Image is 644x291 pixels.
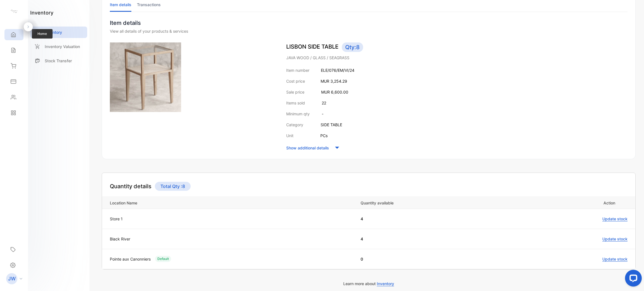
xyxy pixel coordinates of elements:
p: Store 1 [110,216,123,222]
p: 4 [361,236,505,242]
span: Inventory [377,281,394,286]
p: Black River [110,236,130,242]
p: SIDE TABLE [321,122,342,128]
p: JAVA WOOD / GLASS / SEAGRASS [286,55,628,61]
p: Item details [110,19,628,27]
p: Item number [286,67,309,73]
p: JW [8,275,16,282]
p: - [322,111,323,117]
p: Stock Transfer [45,58,72,64]
p: 0 [361,256,505,262]
div: Default [155,256,171,262]
p: LISBON SIDE TABLE [286,42,628,52]
p: PCs [320,133,328,139]
div: View all details of your products & services [110,28,628,34]
p: 4 [361,216,505,222]
p: Show additional details [286,145,329,151]
span: MUR 3,254.29 [321,79,347,84]
img: item [110,42,181,112]
a: Stock Transfer [30,55,87,66]
p: Learn more about [102,281,636,287]
p: Total Qty : 8 [155,182,191,191]
p: Inventory [45,29,62,35]
span: Update stock [602,216,628,221]
p: Pointe aux Canonniers [110,256,151,262]
a: Inventory Valuation [30,41,87,52]
p: Action [513,199,615,206]
p: Cost price [286,78,305,84]
h4: Quantity details [110,182,151,190]
span: Qty: 8 [342,42,363,52]
span: Update stock [602,237,628,242]
span: MUR 6,600.00 [321,90,348,94]
p: Location Name [110,199,355,206]
a: Inventory [30,27,87,38]
p: Items sold [286,100,305,106]
p: Unit [286,133,293,139]
p: 22 [322,100,326,106]
p: ELE/076/EM/VI/24 [321,67,354,73]
img: logo [10,7,18,16]
p: Minimum qty [286,111,310,117]
span: Home [32,29,53,39]
span: Update stock [602,257,628,262]
p: Sale price [286,89,304,95]
p: Quantity available [361,199,505,206]
p: Inventory Valuation [45,44,80,49]
p: Category [286,122,303,128]
h1: inventory [30,9,53,16]
iframe: LiveChat chat widget [621,268,644,291]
